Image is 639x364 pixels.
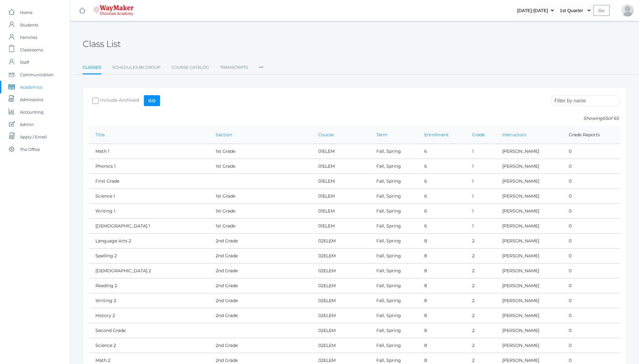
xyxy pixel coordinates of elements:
[220,61,248,74] a: Transcripts
[569,193,572,199] a: 0
[569,208,572,214] a: 0
[424,357,427,363] a: 8
[551,95,620,106] input: Filter by name
[569,238,572,244] a: 0
[466,338,496,353] td: 2
[20,93,43,106] span: Admissions
[95,343,116,348] a: Science 2
[370,338,418,353] td: Fall, Spring
[20,106,44,118] span: Accounting
[370,204,418,219] td: Fall, Spring
[209,308,312,323] td: 2nd Grade
[502,283,539,288] a: [PERSON_NAME]
[95,253,117,259] a: Spelling 2
[424,223,427,229] a: 6
[569,328,572,333] a: 0
[318,298,336,303] a: 02ELEM
[424,253,427,259] a: 8
[95,328,126,333] a: Second Grade
[466,144,496,159] td: 1
[171,61,209,74] a: Course Catalog
[95,163,116,169] a: Phonics 1
[370,293,418,308] td: Fall, Spring
[370,159,418,174] td: Fall, Spring
[502,328,539,333] a: [PERSON_NAME]
[569,283,572,288] a: 0
[20,19,38,31] span: Students
[20,143,40,156] span: The Office
[83,61,101,75] a: Classes
[92,98,99,104] input: Include Archived
[370,144,418,159] td: Fall, Spring
[95,208,115,214] a: Writing 1
[621,4,634,16] div: Jason Roberts
[318,132,333,138] a: Course
[89,115,620,122] p: Showing of 65
[424,163,427,169] a: 6
[20,118,34,131] span: Admin
[95,283,117,288] a: Reading 2
[318,253,336,259] a: 02ELEM
[502,268,539,273] a: [PERSON_NAME]
[209,338,312,353] td: 2nd Grade
[112,61,160,74] a: Schedules By Group
[424,238,427,244] a: 8
[569,253,572,259] a: 0
[502,298,539,303] a: [PERSON_NAME]
[209,264,312,278] td: 2nd Grade
[83,39,121,49] h2: Class List
[95,313,115,318] a: History 2
[144,95,160,106] input: Go
[20,131,47,143] span: Apply / Enroll
[502,238,539,244] a: [PERSON_NAME]
[502,253,539,259] a: [PERSON_NAME]
[318,268,336,273] a: 02ELEM
[424,208,427,214] a: 6
[569,268,572,273] a: 0
[424,178,427,184] a: 6
[318,357,336,363] a: 02ELEM
[466,323,496,338] td: 2
[209,189,312,204] td: 1st Grade
[209,219,312,234] td: 1st Grade
[209,204,312,219] td: 1st Grade
[209,293,312,308] td: 2nd Grade
[318,343,336,348] a: 02ELEM
[318,148,335,154] a: 01ELEM
[20,68,53,81] span: Communication
[94,5,134,16] img: 4_waymaker-logo-stack-white.png
[95,238,131,244] a: Language Arts 2
[424,193,427,199] a: 6
[472,132,485,138] a: Grade
[209,144,312,159] td: 1st Grade
[209,278,312,293] td: 2nd Grade
[95,132,105,138] a: Title
[502,163,539,169] a: [PERSON_NAME]
[502,343,539,348] a: [PERSON_NAME]
[424,343,427,348] a: 8
[593,5,609,16] input: Go
[318,223,335,229] a: 01ELEM
[466,189,496,204] td: 1
[209,159,312,174] td: 1st Grade
[569,163,572,169] a: 0
[20,81,42,93] span: Academics
[318,193,335,199] a: 01ELEM
[502,223,539,229] a: [PERSON_NAME]
[466,159,496,174] td: 1
[318,283,336,288] a: 02ELEM
[466,204,496,219] td: 1
[569,357,572,363] a: 0
[502,178,539,184] a: [PERSON_NAME]
[502,208,539,214] a: [PERSON_NAME]
[318,178,335,184] a: 01ELEM
[95,223,150,229] a: [DEMOGRAPHIC_DATA] 1
[370,249,418,264] td: Fall, Spring
[424,268,427,273] a: 8
[466,174,496,189] td: 1
[569,178,572,184] a: 0
[603,115,608,121] span: 65
[209,234,312,249] td: 2nd Grade
[318,208,335,214] a: 01ELEM
[502,132,526,138] a: Instructors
